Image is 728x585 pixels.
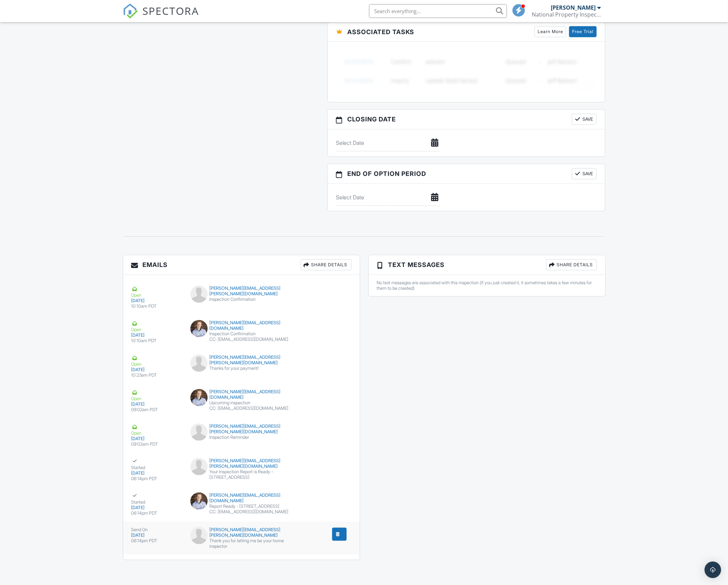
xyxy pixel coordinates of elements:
[131,510,182,516] div: 06:14pm PDT
[123,453,360,487] a: Started [DATE] 06:14pm PDT [PERSON_NAME][EMAIL_ADDRESS][PERSON_NAME][DOMAIN_NAME] Your Inspection...
[190,435,292,440] div: Inspection Reminder
[551,4,596,11] div: [PERSON_NAME]
[190,286,208,303] img: default-user-f0147aede5fd5fa78ca7ade42f37bd4542148d508eef1c3d3ea960f66861d68b.jpg
[336,47,597,95] img: blurred-tasks-251b60f19c3f713f9215ee2a18cbf2105fc2d72fcd585247cf5e9ec0c957c1dd.png
[131,424,182,436] div: Open
[131,338,182,344] div: 10:10am PDT
[535,26,566,37] a: Learn More
[131,493,182,505] div: Started
[131,304,182,309] div: 10:10am PDT
[131,505,182,510] div: [DATE]
[190,400,292,406] div: Upcoming inspection
[190,458,208,475] img: default-user-f0147aede5fd5fa78ca7ade42f37bd4542148d508eef1c3d3ea960f66861d68b.jpg
[190,424,208,441] img: default-user-f0147aede5fd5fa78ca7ade42f37bd4542148d508eef1c3d3ea960f66861d68b.jpg
[190,389,208,406] img: data
[377,280,597,291] div: No text messages are associated with this inspection (if you just created it, it sometimes takes ...
[131,527,182,533] div: Send On
[190,424,292,435] div: [PERSON_NAME][EMAIL_ADDRESS][PERSON_NAME][DOMAIN_NAME]
[190,389,292,400] div: [PERSON_NAME][EMAIL_ADDRESS][DOMAIN_NAME]
[190,504,292,509] div: Report Ready - [STREET_ADDRESS]
[190,493,292,504] div: [PERSON_NAME][EMAIL_ADDRESS][DOMAIN_NAME]
[190,337,292,342] div: CC: [EMAIL_ADDRESS][DOMAIN_NAME]
[190,493,208,510] img: data
[190,355,292,366] div: [PERSON_NAME][EMAIL_ADDRESS][PERSON_NAME][DOMAIN_NAME]
[572,168,597,179] button: Save
[123,384,360,418] a: Open [DATE] 09:02am PDT [PERSON_NAME][EMAIL_ADDRESS][DOMAIN_NAME] Upcoming inspection CC: [EMAIL_...
[369,4,507,18] input: Search everything...
[301,259,351,270] div: Share Details
[190,355,208,372] img: default-user-f0147aede5fd5fa78ca7ade42f37bd4542148d508eef1c3d3ea960f66861d68b.jpg
[190,331,292,337] div: Inspection Confirmation
[546,259,597,270] div: Share Details
[131,538,182,544] div: 06:14pm PDT
[131,533,182,538] div: [DATE]
[131,355,182,367] div: Open
[131,367,182,373] div: [DATE]
[190,538,292,549] div: Thank you for letting me be your home inspector
[190,297,292,302] div: Inspection Confirmation
[143,3,199,18] span: SPECTORA
[123,418,360,453] a: Open [DATE] 09:02am PDT [PERSON_NAME][EMAIL_ADDRESS][PERSON_NAME][DOMAIN_NAME] Inspection Reminder
[190,458,292,469] div: [PERSON_NAME][EMAIL_ADDRESS][PERSON_NAME][DOMAIN_NAME]
[131,333,182,338] div: [DATE]
[131,458,182,470] div: Started
[705,562,721,578] div: Open Intercom Messenger
[123,487,360,522] a: Started [DATE] 06:14pm PDT [PERSON_NAME][EMAIL_ADDRESS][DOMAIN_NAME] Report Ready - [STREET_ADDRE...
[569,26,597,37] a: Free Trial
[190,527,292,538] div: [PERSON_NAME][EMAIL_ADDRESS][PERSON_NAME][DOMAIN_NAME]
[131,401,182,407] div: [DATE]
[190,286,292,297] div: [PERSON_NAME][EMAIL_ADDRESS][PERSON_NAME][DOMAIN_NAME]
[131,470,182,476] div: [DATE]
[131,436,182,442] div: [DATE]
[190,320,208,337] img: data
[131,476,182,482] div: 06:14pm PDT
[190,366,292,371] div: Thanks for your payment!
[572,114,597,125] button: Save
[131,442,182,447] div: 09:02am PDT
[131,407,182,413] div: 09:02am PDT
[123,315,360,349] a: Open [DATE] 10:10am PDT [PERSON_NAME][EMAIL_ADDRESS][DOMAIN_NAME] Inspection Confirmation CC: [EM...
[131,389,182,401] div: Open
[347,169,426,178] span: End of Option Period
[123,255,360,275] h3: Emails
[190,406,292,411] div: CC: [EMAIL_ADDRESS][DOMAIN_NAME]
[347,115,396,124] span: Closing date
[131,373,182,378] div: 10:23am PDT
[131,298,182,304] div: [DATE]
[123,9,199,24] a: SPECTORA
[123,349,360,384] a: Open [DATE] 10:23am PDT [PERSON_NAME][EMAIL_ADDRESS][PERSON_NAME][DOMAIN_NAME] Thanks for your pa...
[123,280,360,315] a: Open [DATE] 10:10am PDT [PERSON_NAME][EMAIL_ADDRESS][PERSON_NAME][DOMAIN_NAME] Inspection Confirm...
[190,527,208,544] img: default-user-f0147aede5fd5fa78ca7ade42f37bd4542148d508eef1c3d3ea960f66861d68b.jpg
[532,11,601,18] div: National Property Inspections
[123,3,138,19] img: The Best Home Inspection Software - Spectora
[190,509,292,515] div: CC: [EMAIL_ADDRESS][DOMAIN_NAME]
[131,286,182,298] div: Open
[347,27,414,37] span: Associated Tasks
[336,135,440,151] input: Select Date
[190,469,292,480] div: Your Inspection Report is Ready - [STREET_ADDRESS]
[190,320,292,331] div: [PERSON_NAME][EMAIL_ADDRESS][DOMAIN_NAME]
[369,255,605,275] h3: Text Messages
[131,320,182,333] div: Open
[336,189,440,206] input: Select Date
